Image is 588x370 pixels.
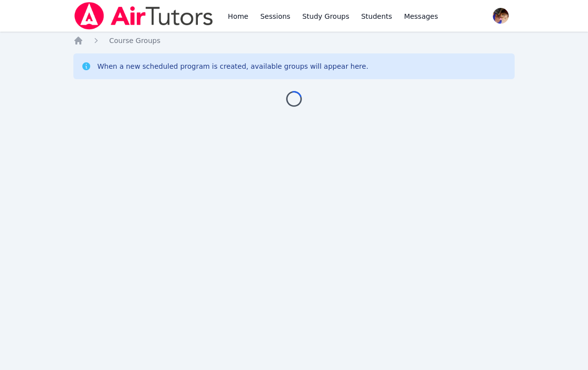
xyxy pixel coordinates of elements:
[109,37,160,45] span: Course Groups
[73,36,515,46] nav: Breadcrumb
[73,2,214,30] img: Air Tutors
[109,36,160,46] a: Course Groups
[97,61,368,71] div: When a new scheduled program is created, available groups will appear here.
[404,11,438,21] span: Messages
